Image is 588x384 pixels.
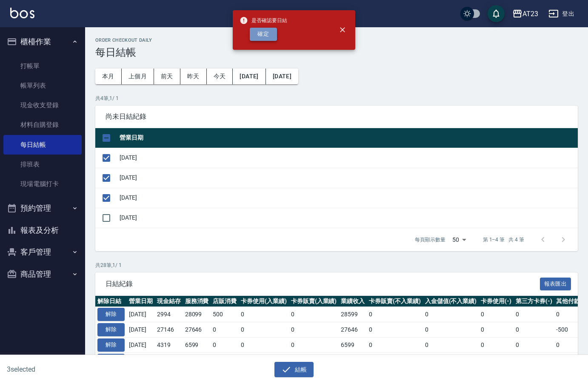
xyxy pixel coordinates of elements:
[488,5,505,22] button: save
[540,279,571,287] a: 報表匯出
[233,69,265,84] button: [DATE]
[155,307,183,322] td: 2994
[155,337,183,352] td: 4319
[239,352,289,368] td: 0
[289,352,339,368] td: 0
[95,69,122,84] button: 本月
[239,307,289,322] td: 0
[3,95,82,115] a: 現金收支登錄
[97,308,125,321] button: 解除
[289,337,339,352] td: 0
[211,322,239,338] td: 0
[514,296,554,307] th: 第三方卡券(-)
[289,307,339,322] td: 0
[106,112,568,121] span: 尚未日結紀錄
[207,69,233,84] button: 今天
[479,322,514,338] td: 0
[127,352,155,368] td: [DATE]
[211,352,239,368] td: 0
[367,322,423,338] td: 0
[479,307,514,322] td: 0
[339,337,367,352] td: 6599
[239,337,289,352] td: 0
[183,352,211,368] td: 20902
[289,296,339,307] th: 卡券販賣(入業績)
[3,197,82,219] button: 預約管理
[367,337,423,352] td: 0
[367,352,423,368] td: 0
[449,228,469,251] div: 50
[183,307,211,322] td: 28099
[122,69,154,84] button: 上個月
[183,296,211,307] th: 服務消費
[127,307,155,322] td: [DATE]
[333,20,352,39] button: close
[522,9,538,19] div: AT23
[97,354,125,367] button: 解除
[479,352,514,368] td: 0
[3,241,82,263] button: 客戶管理
[240,16,287,25] span: 是否確認要日結
[127,337,155,352] td: [DATE]
[3,155,82,174] a: 排班表
[274,362,314,378] button: 結帳
[155,322,183,338] td: 27146
[97,338,125,352] button: 解除
[211,296,239,307] th: 店販消費
[117,188,578,208] td: [DATE]
[483,236,524,244] p: 第 1–4 筆 共 4 筆
[514,337,554,352] td: 0
[117,148,578,168] td: [DATE]
[117,208,578,228] td: [DATE]
[154,69,180,84] button: 前天
[239,322,289,338] td: 0
[3,31,82,53] button: 櫃檯作業
[3,115,82,135] a: 材料自購登錄
[339,322,367,338] td: 27646
[289,322,339,338] td: 0
[127,322,155,338] td: [DATE]
[514,307,554,322] td: 0
[3,174,82,194] a: 現場電腦打卡
[3,76,82,95] a: 帳單列表
[211,307,239,322] td: 500
[95,261,578,269] p: 共 28 筆, 1 / 1
[95,296,127,307] th: 解除日結
[3,263,82,285] button: 商品管理
[95,46,578,58] h3: 每日結帳
[540,278,571,291] button: 報表匯出
[3,56,82,76] a: 打帳單
[183,337,211,352] td: 6599
[514,352,554,368] td: 0
[479,296,514,307] th: 卡券使用(-)
[3,135,82,155] a: 每日結帳
[509,5,542,23] button: AT23
[3,219,82,241] button: 報表及分析
[117,168,578,188] td: [DATE]
[127,296,155,307] th: 營業日期
[155,352,183,368] td: 16802
[239,296,289,307] th: 卡券使用(入業績)
[106,280,540,288] span: 日結紀錄
[211,337,239,352] td: 0
[97,323,125,336] button: 解除
[180,69,207,84] button: 昨天
[7,364,146,375] h6: 3 selected
[183,322,211,338] td: 27646
[545,6,578,22] button: 登出
[367,296,423,307] th: 卡券販賣(不入業績)
[339,296,367,307] th: 業績收入
[155,296,183,307] th: 現金結存
[514,322,554,338] td: 0
[339,352,367,368] td: 20902
[415,236,445,244] p: 每頁顯示數量
[250,28,277,41] button: 確定
[339,307,367,322] td: 28599
[423,322,479,338] td: 0
[117,128,578,148] th: 營業日期
[479,337,514,352] td: 0
[266,69,298,84] button: [DATE]
[367,307,423,322] td: 0
[423,307,479,322] td: 0
[423,352,479,368] td: 0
